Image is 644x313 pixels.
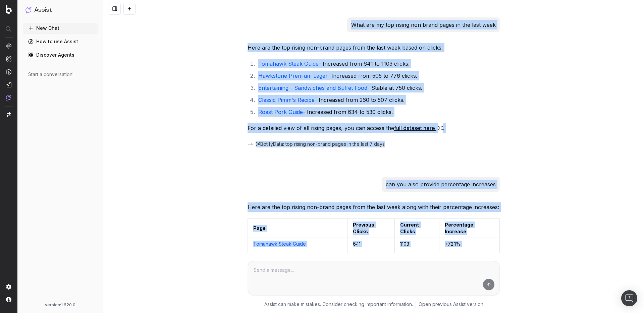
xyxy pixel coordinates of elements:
[6,43,11,49] img: Analytics
[6,95,11,101] img: Assist
[258,72,327,79] a: Hawkstone Premium Lager
[23,23,98,34] button: New Chat
[351,20,496,29] p: What are my top rising non brand pages in the last week
[6,297,11,302] img: My account
[25,5,95,15] button: Assist
[258,60,319,67] a: Tomahawk Steak Guide
[23,50,98,60] a: Discover Agents
[6,56,11,62] img: Intelligence
[6,5,12,14] img: Botify logo
[248,202,500,212] p: Here are the top rising non-brand pages from the last week along with their percentage increases:
[419,301,483,308] a: Open previous Assist version
[28,71,92,78] div: Start a conversation!
[256,59,500,68] li: - Increased from 641 to 1103 clicks.
[256,83,500,92] li: - Stable at 750 clicks.
[258,109,303,115] a: Roast Pork Guide
[258,97,315,103] a: Classic Pimm's Recipe
[6,82,11,87] img: Studio
[395,238,439,250] td: 1103
[264,301,413,308] p: Assist can make mistakes. Consider checking important information.
[34,5,52,15] h1: Assist
[253,241,306,247] a: Tomahawk Steak Guide
[258,84,367,91] a: Entertaining - Sandwiches and Buffet Food
[248,123,500,133] p: For a detailed view of all rising pages, you can access the .
[439,250,500,263] td: +53.7%
[25,302,95,308] div: version: 1.620.0
[621,290,637,306] div: Open Intercom Messenger
[256,95,500,105] li: - Increased from 260 to 507 clicks.
[256,107,500,117] li: - Increased from 634 to 530 clicks.
[6,69,11,75] img: Activation
[347,250,395,263] td: 505
[23,36,98,47] a: How to use Assist
[248,141,393,147] button: @BotifyData: top rising non-brand pages in the last 7 days
[439,238,500,250] td: +72.1%
[6,284,11,290] img: Setting
[395,219,439,238] td: Current Clicks
[347,238,395,250] td: 641
[439,219,500,238] td: Percentage Increase
[395,250,439,263] td: 776
[256,71,500,80] li: - Increased from 505 to 776 clicks.
[25,7,32,13] img: Assist
[386,180,496,189] p: can you also provide percentage increases
[394,123,443,133] a: full dataset here
[248,43,500,52] p: Here are the top rising non-brand pages from the last week based on clicks:
[7,112,11,117] img: Switch project
[248,219,347,238] td: Page
[256,141,385,147] span: @BotifyData: top rising non-brand pages in the last 7 days
[347,219,395,238] td: Previous Clicks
